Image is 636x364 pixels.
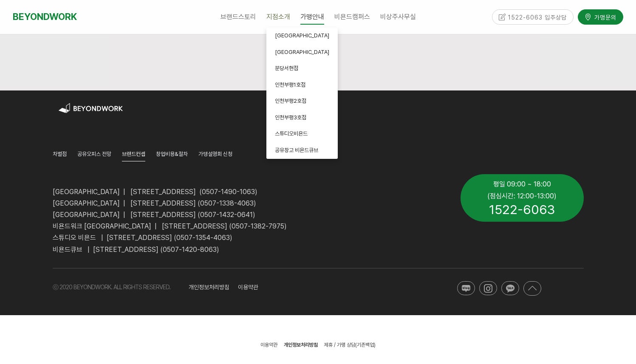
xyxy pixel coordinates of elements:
[300,10,324,25] span: 가맹안내
[189,284,258,291] span: 개인정보처리방침 이용약관
[220,13,256,21] span: 브랜드스토리
[266,142,338,159] a: 공유창고 비욘드큐브
[295,6,329,28] a: 가맹안내
[198,150,232,161] a: 가맹설명회 신청
[261,6,295,28] a: 지점소개
[592,13,616,22] span: 가맹문의
[275,82,305,88] span: 인천부평1호점
[122,150,145,161] a: 브랜드컨셉
[266,126,338,142] a: 스튜디오비욘드
[215,6,261,28] a: 브랜드스토리
[13,9,77,25] a: BEYONDWORK
[77,151,111,157] span: 공유오피스 전망
[53,150,67,161] a: 차별점
[493,180,551,188] span: 평일 09:00 ~ 18:00
[275,98,306,104] span: 인천부평2호점
[489,202,555,217] span: 1522-6063
[266,28,338,44] a: [GEOGRAPHIC_DATA]
[53,151,67,157] span: 차별점
[266,77,338,93] a: 인천부평1호점
[266,93,338,110] a: 인천부평2호점
[53,211,255,219] span: [GEOGRAPHIC_DATA] | [STREET_ADDRESS] (0507-1432-0641)
[578,9,623,24] a: 가맹문의
[53,284,170,291] span: ⓒ 2020 BEYONDWORK. ALL RIGHTS RESERVED.
[275,32,329,39] span: [GEOGRAPHIC_DATA]
[275,49,329,55] span: [GEOGRAPHIC_DATA]
[156,150,188,161] a: 창업비용&절차
[266,44,338,61] a: [GEOGRAPHIC_DATA]
[122,151,145,157] span: 브랜드컨셉
[275,147,318,153] span: 공유창고 비욘드큐브
[53,199,256,207] span: [GEOGRAPHIC_DATA] | [STREET_ADDRESS] (0507-1338-4063)
[77,150,111,161] a: 공유오피스 전망
[53,188,257,196] span: [GEOGRAPHIC_DATA] | [STREET_ADDRESS] (0507-1490-1063)
[266,110,338,126] a: 인천부평3호점
[53,234,232,242] span: 스튜디오 비욘드 | [STREET_ADDRESS] (0507-1354-4063)
[53,222,287,230] span: 비욘드워크 [GEOGRAPHIC_DATA] | [STREET_ADDRESS] (0507-1382-7975)
[266,60,338,77] a: 분당서현점
[275,114,306,121] span: 인천부평3호점
[375,6,421,28] a: 비상주사무실
[380,13,416,21] span: 비상주사무실
[329,6,375,28] a: 비욘드캠퍼스
[487,192,557,200] span: (점심시간: 12:00-13:00)
[266,13,290,21] span: 지점소개
[156,151,188,157] span: 창업비용&절차
[275,65,298,71] span: 분당서현점
[53,245,219,254] span: 비욘드큐브 | [STREET_ADDRESS] (0507-1420-8063)
[198,151,232,157] span: 가맹설명회 신청
[275,130,308,137] span: 스튜디오비욘드
[334,13,370,21] span: 비욘드캠퍼스
[321,341,379,349] a: 제휴 / 가맹 상담(기존백업)
[257,341,281,349] a: 이용약관
[324,342,376,348] span: 제휴 / 가맹 상담(기존백업)
[281,341,321,349] a: 개인정보처리방침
